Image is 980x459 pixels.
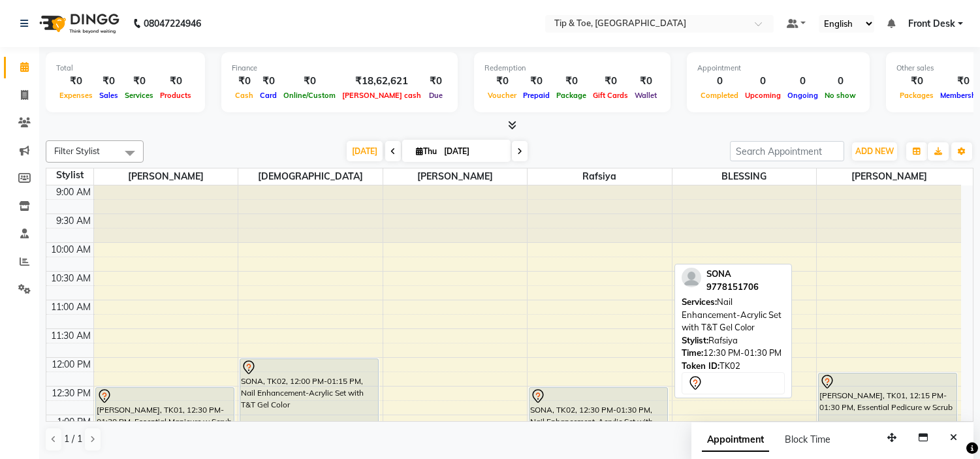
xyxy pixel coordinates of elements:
[682,296,717,307] span: Services:
[280,91,339,100] span: Online/Custom
[144,5,201,42] b: 08047224946
[682,296,782,332] span: Nail Enhancement-Acrylic Set with T&T Gel Color
[48,272,93,285] div: 10:30 AM
[484,91,520,100] span: Voucher
[590,91,631,100] span: Gift Cards
[819,373,956,443] div: [PERSON_NAME], TK01, 12:15 PM-01:30 PM, Essential Pedicure w Scrub
[855,146,894,156] span: ADD NEW
[784,74,821,89] div: 0
[896,91,937,100] span: Packages
[785,434,830,445] span: Block Time
[852,142,897,161] button: ADD NEW
[49,358,93,372] div: 12:00 PM
[339,91,424,100] span: [PERSON_NAME] cash
[821,91,859,100] span: No show
[908,17,955,31] span: Front Desk
[96,91,121,100] span: Sales
[48,243,93,257] div: 10:00 AM
[553,74,590,89] div: ₹0
[682,335,708,345] span: Stylist:
[944,428,963,448] button: Close
[121,74,157,89] div: ₹0
[257,91,280,100] span: Card
[682,347,785,360] div: 12:30 PM-01:30 PM
[339,74,424,89] div: ₹18,62,621
[440,142,505,161] input: 2025-09-04
[484,74,520,89] div: ₹0
[232,63,447,74] div: Finance
[240,359,378,429] div: SONA, TK02, 12:00 PM-01:15 PM, Nail Enhancement-Acrylic Set with T&T Gel Color
[257,74,280,89] div: ₹0
[697,91,742,100] span: Completed
[56,63,195,74] div: Total
[817,168,961,185] span: [PERSON_NAME]
[64,432,82,446] span: 1 / 1
[280,74,339,89] div: ₹0
[631,91,660,100] span: Wallet
[590,74,631,89] div: ₹0
[706,281,759,294] div: 9778151706
[238,168,383,185] span: [DEMOGRAPHIC_DATA]
[94,168,238,185] span: [PERSON_NAME]
[54,146,100,156] span: Filter Stylist
[54,214,93,228] div: 9:30 AM
[682,347,703,358] span: Time:
[702,428,769,452] span: Appointment
[54,185,93,199] div: 9:00 AM
[54,415,93,429] div: 1:00 PM
[383,168,528,185] span: [PERSON_NAME]
[48,300,93,314] div: 11:00 AM
[697,63,859,74] div: Appointment
[672,168,817,185] span: BLESSING
[530,388,667,443] div: SONA, TK02, 12:30 PM-01:30 PM, Nail Enhancement-Acrylic Set with T&T Gel Color
[413,146,440,156] span: Thu
[697,74,742,89] div: 0
[682,360,785,373] div: TK02
[896,74,937,89] div: ₹0
[96,388,234,443] div: [PERSON_NAME], TK01, 12:30 PM-01:30 PM, Essential Manicure w Scrub
[631,74,660,89] div: ₹0
[730,141,844,161] input: Search Appointment
[520,74,553,89] div: ₹0
[742,74,784,89] div: 0
[347,141,383,161] span: [DATE]
[121,91,157,100] span: Services
[682,268,701,287] img: profile
[157,91,195,100] span: Products
[49,387,93,400] div: 12:30 PM
[784,91,821,100] span: Ongoing
[33,5,123,42] img: logo
[528,168,672,185] span: Rafsiya
[46,168,93,182] div: Stylist
[682,360,719,371] span: Token ID:
[682,334,785,347] div: Rafsiya
[553,91,590,100] span: Package
[96,74,121,89] div: ₹0
[56,74,96,89] div: ₹0
[426,91,446,100] span: Due
[520,91,553,100] span: Prepaid
[821,74,859,89] div: 0
[232,91,257,100] span: Cash
[484,63,660,74] div: Redemption
[56,91,96,100] span: Expenses
[424,74,447,89] div: ₹0
[48,329,93,343] div: 11:30 AM
[706,268,731,279] span: SONA
[157,74,195,89] div: ₹0
[742,91,784,100] span: Upcoming
[232,74,257,89] div: ₹0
